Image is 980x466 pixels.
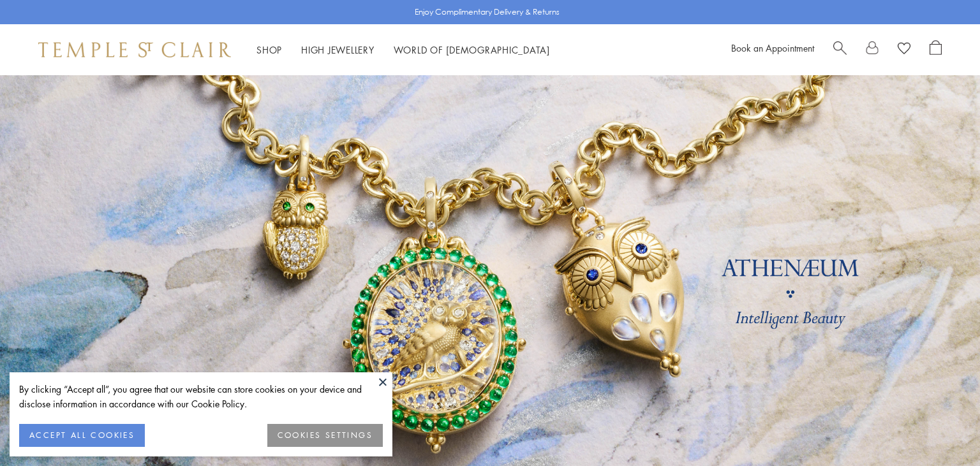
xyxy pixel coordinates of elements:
button: ACCEPT ALL COOKIES [19,424,145,447]
div: By clicking “Accept all”, you agree that our website can store cookies on your device and disclos... [19,382,383,411]
a: View Wishlist [898,40,910,59]
iframe: Gorgias live chat messenger [916,406,967,453]
nav: Main navigation [256,42,550,58]
button: COOKIES SETTINGS [267,424,383,447]
p: Enjoy Complimentary Delivery & Returns [415,6,560,18]
a: ShopShop [256,43,282,56]
a: World of [DEMOGRAPHIC_DATA]World of [DEMOGRAPHIC_DATA] [394,43,550,56]
a: Open Shopping Bag [930,40,942,59]
a: Book an Appointment [731,41,814,54]
a: Search [833,40,847,59]
a: High JewelleryHigh Jewellery [301,43,375,56]
img: Temple St. Clair [38,42,231,57]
